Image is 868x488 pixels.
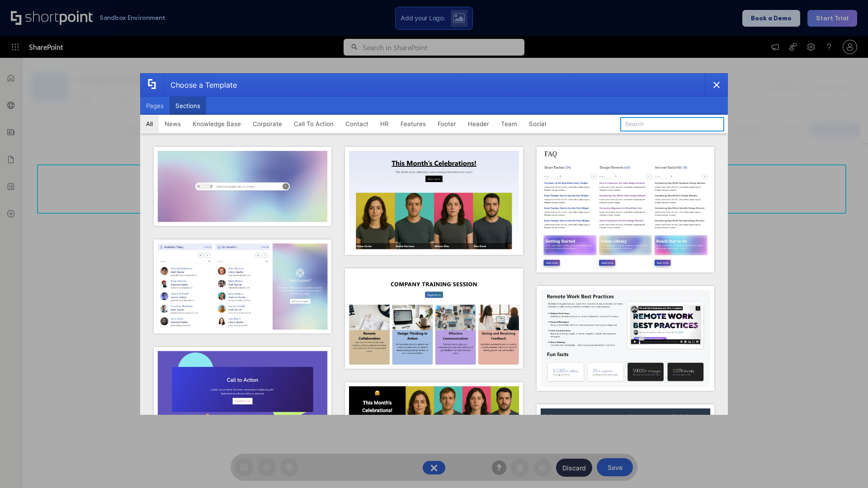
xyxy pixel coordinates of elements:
[187,115,247,133] button: Knowledge Base
[462,115,495,133] button: Header
[374,115,395,133] button: HR
[495,115,523,133] button: Team
[523,115,552,133] button: Social
[395,115,432,133] button: Features
[140,97,170,115] button: Pages
[140,115,159,133] button: All
[170,97,206,115] button: Sections
[163,74,237,96] div: Choose a Template
[823,445,868,488] iframe: Chat Widget
[140,73,728,415] div: template selector
[620,117,724,131] input: Search
[288,115,340,133] button: Call To Action
[340,115,374,133] button: Contact
[159,115,187,133] button: News
[432,115,462,133] button: Footer
[247,115,288,133] button: Corporate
